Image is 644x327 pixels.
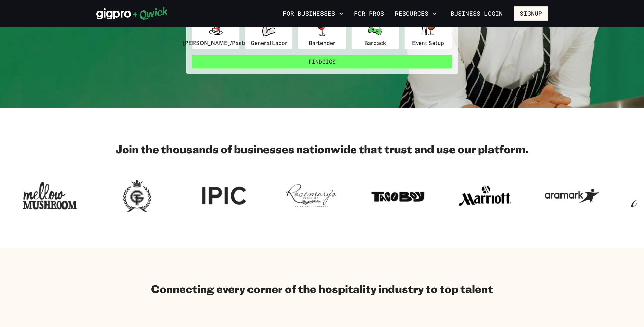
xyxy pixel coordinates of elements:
button: For Businesses [280,8,346,19]
button: [PERSON_NAME]/Pastry [192,20,240,49]
a: For Pros [351,8,387,19]
button: Event Setup [404,20,452,49]
p: Bartender [309,39,335,47]
img: Logo for Aramark [545,177,599,214]
button: Bartender [298,20,346,49]
button: Resources [392,8,439,19]
button: Signup [514,6,548,21]
h2: Connecting every corner of the hospitality industry to top talent [151,282,493,295]
button: FindGigs [192,55,452,68]
img: Logo for IPIC [197,177,251,214]
a: Business Login [445,6,509,21]
img: Logo for Georgian Terrace [110,177,164,214]
img: Logo for Marriott [458,177,512,214]
p: Barback [364,39,386,47]
img: Logo for Taco Boy [371,177,425,214]
p: General Labor [251,39,287,47]
img: Logo for Rosemary's Catering [284,177,338,214]
h2: Join the thousands of businesses nationwide that trust and use our platform. [96,142,548,156]
p: [PERSON_NAME]/Pastry [183,39,249,47]
button: Barback [351,20,399,49]
button: General Labor [245,20,293,49]
p: Event Setup [412,39,444,47]
img: Logo for Mellow Mushroom [23,177,77,214]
